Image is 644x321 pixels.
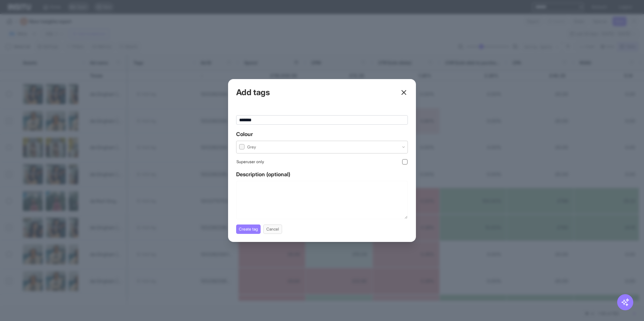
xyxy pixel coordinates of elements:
[236,159,264,165] span: Superuser only
[236,130,404,138] label: Colour
[236,170,290,178] label: Description (optional)
[236,224,261,234] button: Create tag
[263,224,282,234] button: Cancel
[236,87,270,98] h2: Add tags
